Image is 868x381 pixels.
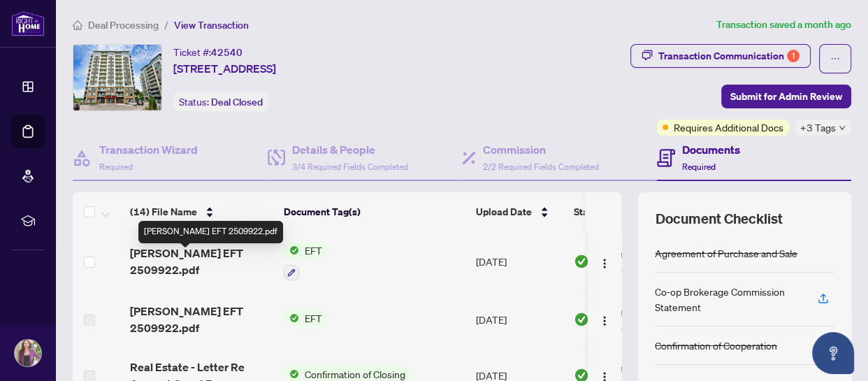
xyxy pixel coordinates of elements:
span: EFT [299,310,328,326]
span: (14) File Name [130,204,197,220]
div: Co-op Brokerage Commission Statement [655,284,801,315]
span: Document Checklist [655,209,782,229]
div: Agreement of Purchase and Sale [655,245,797,261]
span: 3/4 Required Fields Completed [292,161,408,172]
button: Logo [593,308,616,331]
span: Upload Date [476,204,532,220]
span: [PERSON_NAME] EFT 2509922.pdf [130,303,273,336]
span: Deal Closed [211,96,263,108]
img: Profile Icon [15,340,41,366]
span: Status [574,204,602,220]
div: Status: [173,92,268,111]
th: Status [568,192,687,231]
img: Document Status [574,254,589,269]
span: 2/2 Required Fields Completed [483,161,599,172]
th: Upload Date [470,192,568,231]
span: Submit for Admin Review [730,85,842,108]
img: logo [11,10,45,36]
img: Logo [599,258,610,269]
li: / [164,17,168,33]
button: Submit for Admin Review [721,85,851,108]
h4: Details & People [292,141,408,158]
h4: Commission [483,141,599,158]
span: EFT [299,243,328,258]
span: Required [682,161,716,172]
button: Status IconEFT [284,243,328,280]
span: [STREET_ADDRESS] [173,60,276,77]
td: [DATE] [470,292,568,347]
button: Logo [593,250,616,273]
div: Confirmation of Cooperation [655,338,777,353]
img: Status Icon [284,243,299,258]
span: +3 Tags [800,120,836,136]
button: Status IconEFT [284,310,328,326]
span: Requires Additional Docs [674,120,783,135]
span: 42540 [211,46,243,59]
th: (14) File Name [124,192,278,231]
span: View Transaction [174,19,249,31]
img: Logo [599,315,610,326]
button: Transaction Communication1 [630,44,811,68]
img: Status Icon [284,310,299,326]
img: Document Status [574,312,589,327]
div: [PERSON_NAME] EFT 2509922.pdf [138,221,283,243]
button: Open asap [812,332,854,374]
div: Ticket #: [173,44,243,60]
span: Required [99,161,133,172]
span: ellipsis [830,54,840,64]
h4: Transaction Wizard [99,141,198,158]
span: home [73,20,82,30]
div: Transaction Communication [658,45,800,67]
span: Deal Processing [88,19,159,31]
article: Transaction saved a month ago [716,17,851,33]
th: Document Tag(s) [278,192,470,231]
span: [PERSON_NAME] EFT 2509922.pdf [130,245,273,278]
span: down [839,124,846,131]
td: [DATE] [470,231,568,292]
div: 1 [787,50,800,62]
img: IMG-S12225498_1.jpg [73,45,161,110]
h4: Documents [682,141,740,158]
